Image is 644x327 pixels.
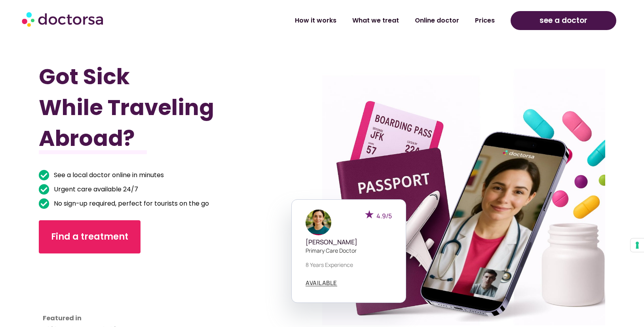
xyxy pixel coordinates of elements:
p: Primary care doctor [306,246,392,255]
a: AVAILABLE [306,280,337,286]
a: Online doctor [407,11,467,30]
span: Urgent care available 24/7 [52,184,138,195]
button: Your consent preferences for tracking technologies [631,238,644,252]
span: No sign-up required, perfect for tourists on the go [52,198,209,209]
h1: Got Sick While Traveling Abroad? [39,61,280,154]
p: 8 years experience [306,261,392,269]
iframe: Customer reviews powered by Trustpilot [43,265,114,325]
nav: Menu [169,11,503,30]
span: See a local doctor online in minutes [52,170,164,181]
h5: [PERSON_NAME] [306,238,392,246]
a: see a doctor [511,11,616,30]
a: How it works [287,11,344,30]
strong: Featured in [43,314,82,323]
span: see a doctor [540,14,587,27]
a: What we treat [344,11,407,30]
span: 4.9/5 [376,212,392,220]
a: Prices [467,11,503,30]
span: Find a treatment [51,231,128,243]
a: Find a treatment [39,220,141,253]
